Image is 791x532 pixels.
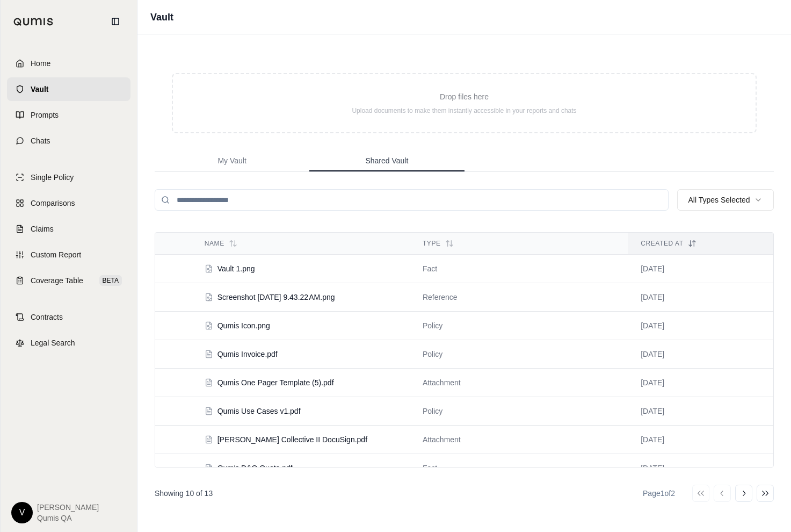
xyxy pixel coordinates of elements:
[150,10,173,25] h1: Vault
[423,292,615,303] span: reference
[7,305,130,329] a: Contracts
[205,292,335,303] button: Screenshot [DATE] 9.43.22 AM.png
[423,349,615,360] span: policy
[190,106,738,115] p: Upload documents to make them instantly accessible in your reports and chats
[205,320,270,331] button: Qumis Icon.png
[205,263,255,274] button: Vault 1.png
[628,426,773,454] td: [DATE]
[423,320,615,331] span: policy
[155,488,213,499] p: Showing 10 of 13
[205,434,367,445] button: [PERSON_NAME] Collective II DocuSign.pdf
[7,217,130,241] a: Claims
[7,166,130,189] a: Single Policy
[31,312,63,322] span: Contracts
[205,349,278,360] button: Qumis Invoice.pdf
[205,239,397,248] div: Name
[11,502,33,523] div: V
[7,243,130,267] a: Custom Report
[423,463,615,473] span: fact
[217,263,255,274] span: Vault 1.png
[217,349,278,360] span: Qumis Invoice.pdf
[31,172,74,183] span: Single Policy
[205,406,301,416] button: Qumis Use Cases v1.pdf
[423,434,615,445] span: attachment
[423,406,615,416] span: policy
[217,463,293,473] span: Qumis D&O Quote.pdf
[37,513,99,523] span: Qumis QA
[7,331,130,355] a: Legal Search
[7,77,130,101] a: Vault
[31,84,48,95] span: Vault
[217,292,335,303] span: Screenshot [DATE] 9.43.22 AM.png
[628,312,773,340] td: [DATE]
[628,454,773,483] td: [DATE]
[677,189,774,211] button: All Types Selected
[628,255,773,283] td: [DATE]
[217,155,246,166] span: My Vault
[31,135,50,146] span: Chats
[217,406,301,416] span: Qumis Use Cases v1.pdf
[37,502,99,513] span: [PERSON_NAME]
[423,263,615,274] span: fact
[31,198,75,209] span: Comparisons
[205,377,334,388] button: Qumis One Pager Template (5).pdf
[217,434,367,445] span: [PERSON_NAME] Collective II DocuSign.pdf
[628,369,773,397] td: [DATE]
[99,275,122,286] span: BETA
[190,91,738,102] p: Drop files here
[7,129,130,153] a: Chats
[423,239,615,248] div: Type
[7,269,130,292] a: Coverage TableBETA
[205,463,293,473] button: Qumis D&O Quote.pdf
[217,320,270,331] span: Qumis Icon.png
[628,397,773,426] td: [DATE]
[13,18,54,26] img: Qumis Logo
[7,103,130,127] a: Prompts
[628,283,773,312] td: [DATE]
[107,13,124,30] button: Collapse sidebar
[628,340,773,369] td: [DATE]
[7,52,130,75] a: Home
[31,58,50,69] span: Home
[31,337,75,348] span: Legal Search
[31,249,81,260] span: Custom Report
[641,239,760,248] div: Created At
[7,191,130,215] a: Comparisons
[217,377,334,388] span: Qumis One Pager Template (5).pdf
[365,155,408,166] span: Shared Vault
[688,195,750,205] span: All Types Selected
[643,488,675,499] div: Page 1 of 2
[31,275,83,286] span: Coverage Table
[423,377,615,388] span: attachment
[31,110,59,120] span: Prompts
[31,224,54,234] span: Claims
